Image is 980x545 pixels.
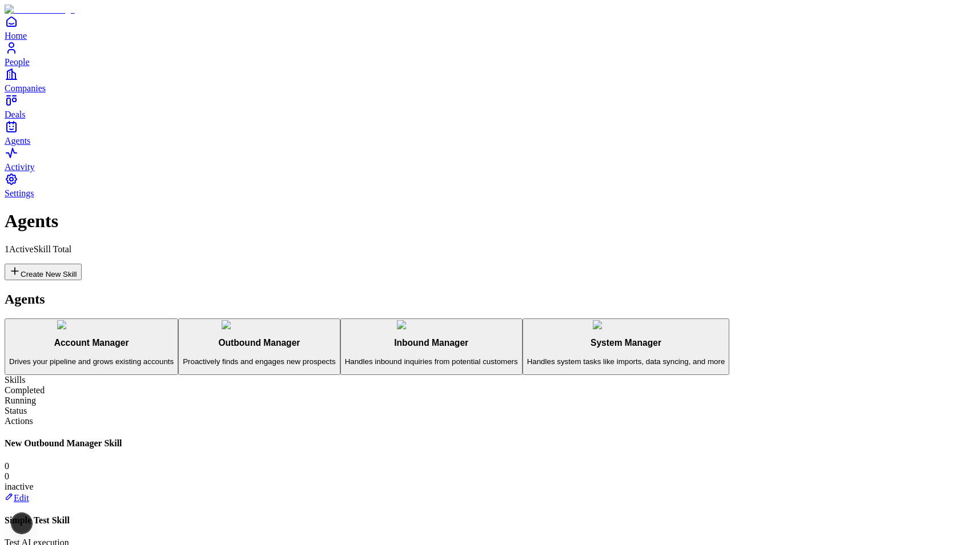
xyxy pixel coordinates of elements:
img: System Manager [593,320,660,329]
span: Activity [5,162,34,172]
a: Agents [5,120,975,146]
span: Agents [5,136,30,146]
button: System ManagerSystem ManagerHandles system tasks like imports, data syncing, and more [523,318,730,376]
a: People [5,41,975,67]
h3: Inbound Manager [345,338,518,348]
p: Proactively finds and engages new prospects [183,357,335,366]
span: People [5,57,30,67]
span: Home [5,31,27,41]
button: Outbound ManagerOutbound ManagerProactively finds and engages new prospects [178,318,340,376]
div: Completed [5,385,975,395]
span: Companies [5,83,46,93]
p: Handles system tasks like imports, data syncing, and more [527,357,725,366]
button: Account ManagerAccount ManagerDrives your pipeline and grows existing accounts [5,318,178,376]
div: Skills [5,375,975,385]
a: Companies [5,67,975,93]
span: Settings [5,188,34,198]
h4: Simple Test Skill [5,515,975,526]
div: Actions [5,416,975,426]
p: Handles inbound inquiries from potential customers [345,357,518,366]
div: 0 [5,461,975,471]
div: 0 [5,471,975,482]
span: Deals [5,110,25,119]
a: Deals [5,94,975,119]
img: Account Manager [57,320,126,329]
a: Activity [5,146,975,172]
button: Inbound ManagerInbound ManagerHandles inbound inquiries from potential customers [340,318,523,376]
h3: Outbound Manager [183,338,335,348]
a: Settings [5,172,975,198]
div: Status [5,406,975,416]
img: Item Brain Logo [5,5,75,15]
a: Edit [5,493,29,503]
h2: Agents [5,292,975,307]
button: Create New Skill [5,264,82,280]
h1: Agents [5,211,975,232]
div: Running [5,395,975,406]
h4: New Outbound Manager Skill [5,438,975,449]
a: Home [5,15,975,41]
p: 1 Active Skill Total [5,244,975,255]
span: inactive [5,482,34,491]
img: Inbound Manager [397,320,465,329]
p: Drives your pipeline and grows existing accounts [9,357,174,366]
h3: Account Manager [9,338,174,348]
img: Outbound Manager [222,320,296,329]
h3: System Manager [527,338,725,348]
